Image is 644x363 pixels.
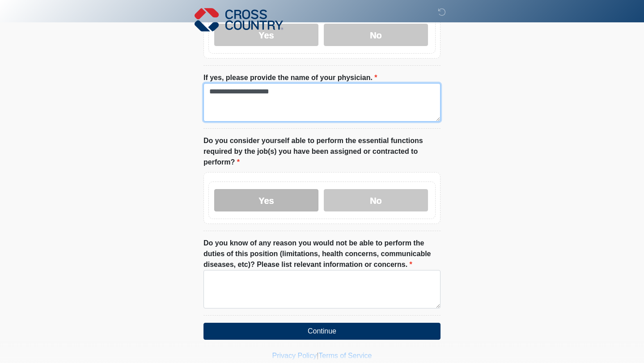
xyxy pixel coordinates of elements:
button: Continue [203,323,441,340]
label: If yes, please provide the name of your physician. [203,72,377,83]
a: Privacy Policy [272,352,317,359]
label: Yes [214,189,318,211]
a: Terms of Service [318,352,372,359]
label: Do you know of any reason you would not be able to perform the duties of this position (limitatio... [203,238,441,270]
label: Do you consider yourself able to perform the essential functions required by the job(s) you have ... [203,135,441,168]
a: | [317,352,318,359]
label: No [324,189,428,211]
img: Cross Country Logo [195,7,283,33]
